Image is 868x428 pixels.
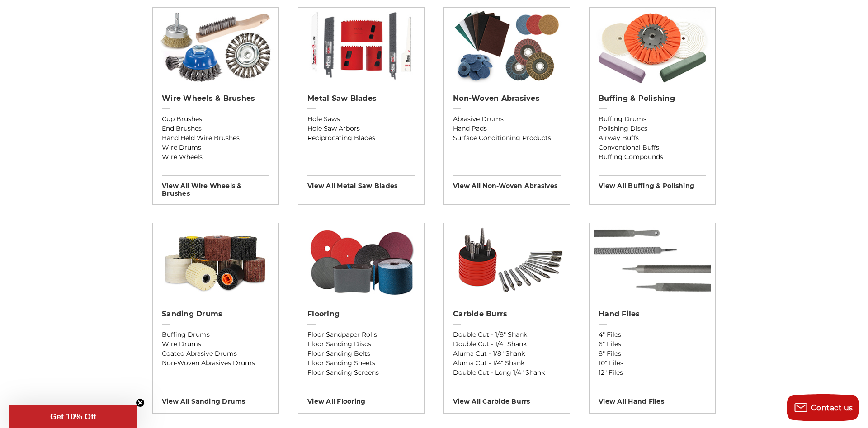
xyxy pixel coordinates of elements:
[307,124,415,133] a: Hole Saw Arbors
[453,175,561,190] h3: View All non-woven abrasives
[453,330,561,339] a: Double Cut - 1/8" Shank
[787,394,859,421] button: Contact us
[162,133,269,143] a: Hand Held Wire Brushes
[136,398,145,407] button: Close teaser
[162,310,269,319] h2: Sanding Drums
[444,223,570,300] img: Carbide Burrs
[599,175,706,190] h3: View All buffing & polishing
[599,368,706,377] a: 12" Files
[162,339,269,349] a: Wire Drums
[453,339,561,349] a: Double Cut - 1/4" Shank
[162,143,269,152] a: Wire Drums
[453,358,561,368] a: Aluma Cut - 1/4" Shank
[453,391,561,405] h3: View All carbide burrs
[50,412,96,421] span: Get 10% Off
[599,330,706,339] a: 4" Files
[599,94,706,103] h2: Buffing & Polishing
[162,124,269,133] a: End Brushes
[303,223,420,300] img: Flooring
[307,330,415,339] a: Floor Sandpaper Rolls
[599,391,706,405] h3: View All hand files
[448,8,566,85] img: Non-woven Abrasives
[453,133,561,143] a: Surface Conditioning Products
[453,368,561,377] a: Double Cut - Long 1/4" Shank
[162,349,269,358] a: Coated Abrasive Drums
[157,8,274,85] img: Wire Wheels & Brushes
[307,175,415,190] h3: View All metal saw blades
[9,405,137,428] div: Get 10% OffClose teaser
[307,339,415,349] a: Floor Sanding Discs
[162,94,269,103] h2: Wire Wheels & Brushes
[307,358,415,368] a: Floor Sanding Sheets
[307,310,415,319] h2: Flooring
[307,133,415,143] a: Reciprocating Blades
[599,124,706,133] a: Polishing Discs
[453,114,561,124] a: Abrasive Drums
[599,114,706,124] a: Buffing Drums
[453,310,561,319] h2: Carbide Burrs
[453,349,561,358] a: Aluma Cut - 1/8" Shank
[162,358,269,368] a: Non-Woven Abrasives Drums
[162,175,269,198] h3: View All wire wheels & brushes
[307,349,415,358] a: Floor Sanding Belts
[594,223,711,300] img: Hand Files
[162,391,269,405] h3: View All sanding drums
[599,133,706,143] a: Airway Buffs
[153,223,278,300] img: Sanding Drums
[599,339,706,349] a: 6" Files
[599,310,706,319] h2: Hand Files
[594,8,711,85] img: Buffing & Polishing
[453,124,561,133] a: Hand Pads
[811,404,853,412] span: Contact us
[599,349,706,358] a: 8" Files
[599,143,706,152] a: Conventional Buffs
[303,8,420,85] img: Metal Saw Blades
[307,94,415,103] h2: Metal Saw Blades
[162,152,269,162] a: Wire Wheels
[453,94,561,103] h2: Non-woven Abrasives
[307,391,415,405] h3: View All flooring
[307,114,415,124] a: Hole Saws
[162,114,269,124] a: Cup Brushes
[162,330,269,339] a: Buffing Drums
[599,358,706,368] a: 10" Files
[599,152,706,162] a: Buffing Compounds
[307,368,415,377] a: Floor Sanding Screens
